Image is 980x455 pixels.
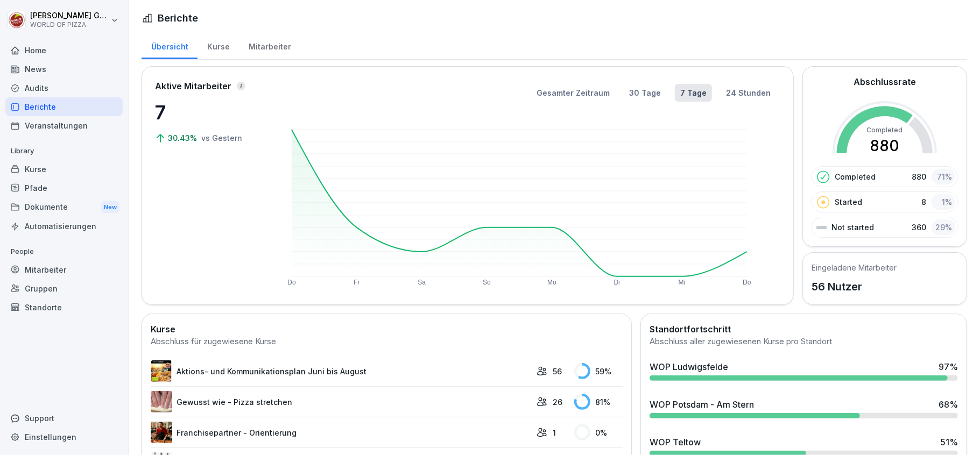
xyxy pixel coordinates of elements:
p: People [5,243,123,260]
text: Sa [418,279,426,287]
a: Übersicht [142,32,198,59]
p: 8 [921,196,926,208]
div: Abschluss aller zugewiesenen Kurse pro Standort [650,336,958,348]
h5: Eingeladene Mitarbeiter [812,262,897,273]
div: Support [5,409,123,428]
p: Completed [835,171,876,182]
text: Fr [354,279,359,287]
text: Do [287,279,296,287]
a: Gewusst wie - Pizza stretchen [151,391,531,413]
a: Gruppen [5,279,123,298]
a: WOP Potsdam - Am Stern68% [645,394,962,423]
button: 30 Tage [624,84,666,102]
a: Standorte [5,298,123,317]
p: 26 [553,396,562,408]
div: 0 % [574,424,623,440]
h2: Abschlussrate [854,75,916,88]
p: vs Gestern [201,132,242,144]
button: 7 Tage [675,84,712,102]
p: [PERSON_NAME] Goldmann [30,11,109,20]
a: Mitarbeiter [5,260,123,279]
a: Pfade [5,179,123,197]
p: 56 [553,366,562,377]
div: 68 % [939,398,958,411]
p: 30.43% [168,132,199,144]
div: 71 % [932,169,955,184]
a: WOP Ludwigsfelde97% [645,356,962,385]
a: Berichte [5,97,123,116]
a: Franchisepartner - Orientierung [151,422,531,443]
h1: Berichte [158,11,198,25]
a: Kurse [198,32,239,59]
div: 81 % [574,394,623,410]
p: WORLD OF PIZZA [30,21,109,29]
a: DokumenteNew [5,197,123,217]
div: WOP Teltow [650,436,701,449]
text: Di [614,279,620,287]
a: Mitarbeiter [239,32,300,59]
text: Mi [679,279,686,287]
text: Mo [547,279,556,287]
p: 880 [912,171,926,182]
img: t4g7eu33fb3xcinggz4rhe0w.png [151,422,172,443]
div: 51 % [940,436,958,449]
div: Dokumente [5,197,123,217]
a: News [5,60,123,79]
a: Kurse [5,160,123,179]
p: 7 [155,98,263,127]
p: Started [835,196,862,208]
img: wv9qdipp89lowhfx6mawjprm.png [151,360,172,382]
div: New [101,201,119,214]
div: Abschluss für zugewiesene Kurse [151,336,623,348]
a: Einstellungen [5,428,123,446]
button: 24 Stunden [721,84,776,102]
p: Not started [831,222,874,233]
a: Audits [5,79,123,97]
p: Library [5,143,123,160]
p: 360 [912,222,926,233]
text: Do [743,279,752,287]
div: 97 % [939,360,958,373]
p: Aktive Mitarbeiter [155,80,231,93]
a: Aktions- und Kommunikationsplan Juni bis August [151,360,531,382]
p: 1 [553,427,556,438]
h2: Kurse [151,323,623,336]
div: 59 % [574,363,623,379]
a: Automatisierungen [5,217,123,236]
div: WOP Ludwigsfelde [650,360,728,373]
div: 29 % [932,219,955,235]
img: omtcyif9wkfkbfxep8chs03y.png [151,391,172,413]
button: Gesamter Zeitraum [531,84,615,102]
a: Home [5,41,123,60]
div: 1 % [932,194,955,210]
text: So [483,279,491,287]
a: Veranstaltungen [5,116,123,135]
h2: Standortfortschritt [650,323,958,336]
div: WOP Potsdam - Am Stern [650,398,754,411]
p: 56 Nutzer [812,279,897,295]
